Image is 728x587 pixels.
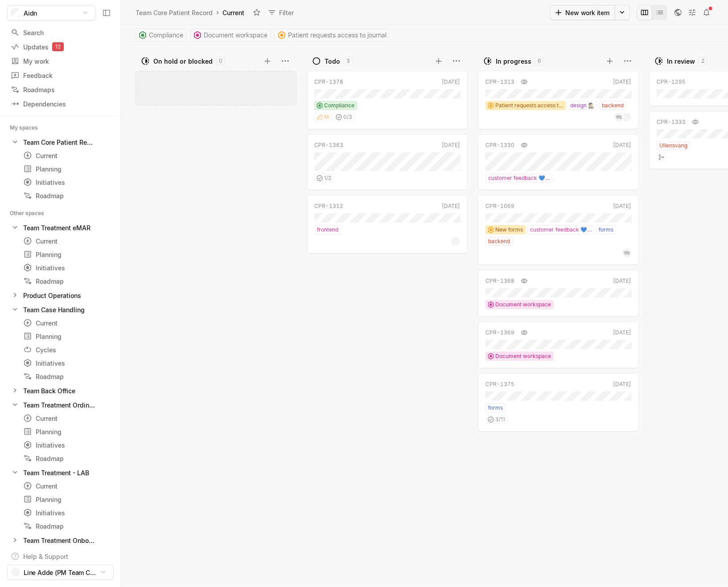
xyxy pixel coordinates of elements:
[478,371,639,434] div: CPR-1375[DATE]forms3/11
[485,329,514,337] div: CPR-1369
[442,202,460,210] div: [DATE]
[23,522,110,531] div: Roadmap
[7,221,114,234] a: Team Treatment eMAR
[495,226,523,234] span: New forms
[535,57,544,65] div: 6
[667,57,695,66] div: In review
[23,277,110,286] div: Roadmap
[442,141,460,149] div: [DATE]
[20,412,114,424] a: Current
[20,275,114,287] a: Roadmap
[637,5,652,20] button: Change to mode board_view
[23,191,110,200] div: Roadmap
[485,202,514,210] div: CPR-1069
[613,329,631,337] div: [DATE]
[23,454,110,463] div: Roadmap
[20,506,114,519] a: Initiatives
[343,113,352,121] span: 0 / 3
[23,138,96,147] div: Team Core Patient Record
[11,99,110,109] div: Dependencies
[485,78,514,86] div: CPR-1313
[314,78,343,86] div: CPR-1378
[23,345,98,355] div: Cycles
[659,142,687,150] span: Ullensvang
[20,189,114,202] a: Roadmap
[23,164,110,174] div: Planning
[613,380,631,388] div: [DATE]
[20,149,114,162] a: Current
[485,141,514,149] div: CPR-1330
[478,68,639,132] div: CPR-1313[DATE]Patient requests access to journaldesign 🕵🏼backendYN
[11,57,110,66] div: My work
[24,8,37,18] span: Aidn
[11,28,110,37] div: Search
[307,71,468,129] a: CPR-1378[DATE]ComplianceM0/3
[530,226,592,234] span: customer feedback 💙👀
[23,440,110,450] div: Initiatives
[307,134,468,190] a: CPR-1363[DATE]1/2
[7,466,114,479] a: Team Treatment - LAB
[204,29,267,41] span: Document workspace
[307,68,472,587] div: grid
[7,83,114,96] a: Roadmaps
[488,174,550,182] span: customer feedback 💙👀
[488,237,510,245] span: backend
[488,404,503,412] span: forms
[7,565,114,580] button: Line Adde (PM Team CPR)
[23,552,68,561] div: Help & Support
[23,151,110,160] div: Current
[23,386,75,395] div: Team Back Office
[7,289,114,302] div: Product Operations
[23,414,110,423] div: Current
[324,102,354,110] span: Compliance
[23,427,110,436] div: Planning
[478,134,639,190] a: CPR-1330[DATE]customer feedback 💙👀
[478,322,639,368] a: CPR-1369[DATE]Document workspace
[657,78,686,86] div: CPR-1295
[153,57,213,66] div: On hold or blocked
[344,57,353,65] div: 3
[23,305,85,314] div: Team Case Handling
[7,534,114,546] div: Team Treatment Onboarding
[478,373,639,432] a: CPR-1375[DATE]forms3/11
[221,7,246,19] div: Current
[24,568,99,577] span: Line Adde (PM Team CPR)
[11,71,110,80] div: Feedback
[495,416,505,424] span: 3 / 11
[20,493,114,505] a: Planning
[616,113,622,122] span: YN
[307,192,468,256] div: CPR-1312[DATE]frontend
[134,7,214,19] a: Team Core Patient Record
[264,5,299,20] button: Filter
[7,303,114,316] a: Team Case Handling
[20,343,114,356] a: Cycles
[20,261,114,274] a: Initiatives
[23,291,81,300] div: Product Operations
[23,332,110,341] div: Planning
[478,195,639,265] a: CPR-1069[DATE]New formscustomer feedback 💙👀formsbackendYN
[23,359,110,368] div: Initiatives
[23,468,89,477] div: Team Treatment - LAB
[496,57,531,66] div: In progress
[613,202,631,210] div: [DATE]
[602,102,624,110] span: backend
[307,68,468,132] div: CPR-1378[DATE]ComplianceM0/3
[23,536,96,545] div: Team Treatment Onboarding
[324,113,329,121] span: M
[7,40,114,53] a: Updates12
[317,226,338,234] span: frontend
[7,97,114,110] a: Dependencies
[23,481,110,491] div: Current
[495,301,551,309] span: Document workspace
[550,5,615,20] button: New work item
[11,85,110,94] div: Roadmaps
[478,68,643,587] div: grid
[7,384,114,397] a: Team Back Office
[136,8,213,17] div: Team Core Patient Record
[7,399,114,411] a: Team Treatment Ordinering
[7,54,114,68] a: My work
[613,277,631,285] div: [DATE]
